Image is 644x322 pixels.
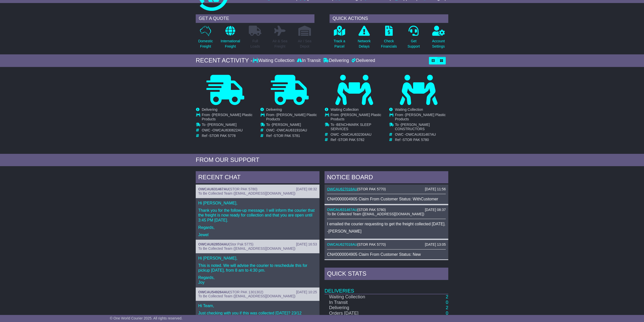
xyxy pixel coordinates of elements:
[208,123,236,127] span: [PERSON_NAME]
[403,138,429,142] span: STOR PAK 5780
[198,208,317,223] p: Thank you for the follow-up message. I will inform the courier that the freight is now ready for ...
[358,39,371,49] p: Network Delays
[198,246,295,251] span: To Be Collected Team ([EMAIL_ADDRESS][DOMAIN_NAME])
[198,294,295,298] span: To Be Collected Team ([EMAIL_ADDRESS][DOMAIN_NAME])
[322,58,350,63] div: Delivering
[230,242,252,246] span: Stor Pak 5775
[425,187,446,191] div: [DATE] 11:56
[358,208,385,212] span: STOR PAK 5780
[266,108,282,112] span: Delivering
[296,242,317,246] div: [DATE] 16:53
[395,108,423,112] span: Waiting Collection
[446,305,448,310] a: 2
[334,39,345,49] p: Track a Parcel
[327,222,446,226] p: I emailed the courier requesting to get the freight collected [DATE].
[327,212,424,216] span: To Be Collected Team ([EMAIL_ADDRESS][DOMAIN_NAME])
[331,132,384,138] td: OWC -
[272,123,301,127] span: [PERSON_NAME]
[198,303,317,308] p: Hi Team,
[198,225,317,230] p: Regards,
[331,123,384,132] td: To -
[198,242,229,246] a: OWCAU628534AU
[202,128,255,134] td: OWC -
[325,294,399,300] td: Waiting Collection
[446,300,448,305] a: 0
[213,128,243,132] span: OWCAU630622AU
[221,39,240,49] p: International Freight
[446,311,448,316] a: 0
[198,311,317,315] p: Just checking with you if this was collected [DATE]? 23/12
[198,191,295,195] span: To Be Collected Team ([EMAIL_ADDRESS][DOMAIN_NAME])
[274,134,300,138] span: STOR PAK 5781
[196,171,319,185] div: RECENT CHAT
[198,290,229,294] a: OWCAU549264AU
[325,281,448,294] td: Deliveries
[198,263,317,273] p: This is noted. We will advise the courier to reschedule this for pickup [DATE], from 8 am to 4:30...
[432,25,445,52] a: AccountSettings
[266,113,317,121] span: [PERSON_NAME] Plastic Products
[296,290,317,294] div: [DATE] 10:25
[277,128,307,132] span: OWCAU631910AU
[381,39,397,49] p: Check Financials
[110,316,183,320] span: © One World Courier 2025. All rights reserved.
[266,134,319,138] td: Ref -
[220,25,240,52] a: InternationalFreight
[395,138,448,142] td: Ref -
[202,123,255,128] td: To -
[395,132,448,138] td: OWC -
[249,39,261,49] p: Full Loads
[338,138,365,142] span: STOR PAK 5782
[209,134,236,138] span: STOR PAK 5778
[331,113,384,123] td: From -
[327,242,357,246] a: OWCAU627018AU
[325,268,448,281] div: Quick Stats
[266,128,319,134] td: OWC -
[230,290,262,294] span: STOR PAK 1301302
[350,58,375,63] div: Delivered
[446,294,448,299] a: 2
[202,108,217,112] span: Delivering
[341,132,372,136] span: OWCAU632304AU
[198,39,213,49] p: Domestic Freight
[357,25,371,52] a: NetworkDelays
[198,256,317,261] p: Hi [PERSON_NAME],
[331,138,384,142] td: Ref -
[333,25,345,52] a: Track aParcel
[253,58,296,63] div: Waiting Collection
[198,290,317,294] div: ( )
[327,252,446,257] div: CN#0000004905 Claim From Customer Status: New
[196,156,448,164] div: FROM OUR SUPPORT
[327,197,446,201] div: CN#0000004905 Claim From Customer Status: WithCustomer
[395,123,430,131] span: [PERSON_NAME] CONSTRUCTORS
[198,187,229,191] a: OWCAU631467AU
[272,39,287,49] p: Air & Sea Freight
[325,300,399,305] td: In Transit
[198,201,317,205] p: Hi [PERSON_NAME],
[202,113,255,123] td: From -
[425,242,446,247] div: [DATE] 13:05
[381,25,397,52] a: CheckFinancials
[296,187,317,191] div: [DATE] 08:32
[327,208,446,212] div: ( )
[432,39,445,49] p: Account Settings
[325,305,399,311] td: Delivering
[198,232,317,237] p: Jewel
[198,187,317,191] div: ( )
[196,14,314,23] div: GET A QUOTE
[327,208,357,212] a: OWCAU631467AU
[198,242,317,246] div: ( )
[202,134,255,138] td: Ref -
[198,275,317,285] p: Regards, Joy
[331,123,371,131] span: BENCHMARK SLEEP SERVICES
[395,123,448,132] td: To -
[266,123,319,128] td: To -
[425,208,446,212] div: [DATE] 08:37
[327,242,446,247] div: ( )
[406,132,436,136] span: OWCAU631467AU
[325,171,448,185] div: NOTICE BOARD
[298,39,311,49] p: Air / Sea Depot
[327,229,446,234] p: -[PERSON_NAME]
[408,39,420,49] p: Get Support
[296,58,322,63] div: In Transit
[230,187,256,191] span: STOR PAK 5780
